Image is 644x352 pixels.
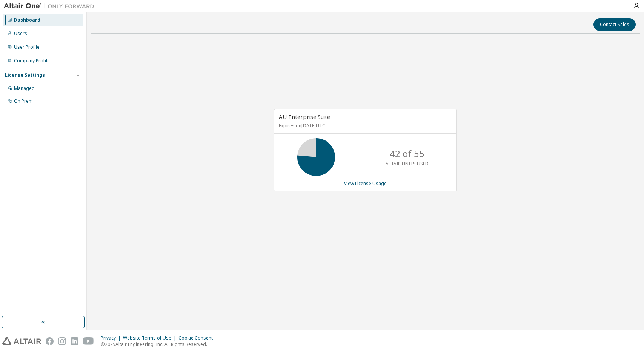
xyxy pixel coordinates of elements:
[71,337,78,345] img: linkedin.svg
[14,17,40,23] div: Dashboard
[386,161,429,167] p: ALTAIR UNITS USED
[279,122,450,129] p: Expires on [DATE] UTC
[344,180,387,187] a: View License Usage
[14,98,33,104] div: On Prem
[101,335,123,341] div: Privacy
[2,337,41,345] img: altair_logo.svg
[58,337,66,345] img: instagram.svg
[4,2,98,10] img: Altair One
[593,18,636,31] button: Contact Sales
[14,31,27,37] div: Users
[46,337,54,345] img: facebook.svg
[101,341,217,347] p: © 2025 Altair Engineering, Inc. All Rights Reserved.
[178,335,217,341] div: Cookie Consent
[5,72,45,78] div: License Settings
[123,335,178,341] div: Website Terms of Use
[390,147,424,160] p: 42 of 55
[279,113,330,120] span: AU Enterprise Suite
[14,58,50,64] div: Company Profile
[83,337,94,345] img: youtube.svg
[14,85,35,91] div: Managed
[14,44,40,50] div: User Profile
